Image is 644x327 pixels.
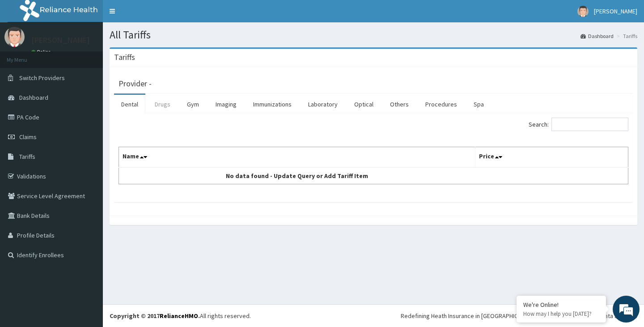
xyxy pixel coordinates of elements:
label: Search: [529,118,628,131]
img: User Image [577,6,589,17]
input: Search: [551,118,628,131]
a: Dashboard [580,32,614,40]
span: Switch Providers [19,74,65,82]
p: How may I help you today? [523,310,599,318]
h3: Provider - [119,80,152,88]
a: Drugs [148,95,178,114]
footer: All rights reserved. [103,304,644,327]
h1: All Tariffs [110,29,637,41]
li: Tariffs [614,32,637,40]
span: [PERSON_NAME] [594,7,637,15]
div: We're Online! [523,301,599,309]
a: Gym [180,95,206,114]
a: Others [383,95,416,114]
h3: Tariffs [114,53,135,61]
img: User Image [4,27,25,47]
th: Price [475,147,628,168]
strong: Copyright © 2017 . [110,312,200,320]
a: Procedures [418,95,464,114]
a: Online [31,49,53,55]
td: No data found - Update Query or Add Tariff Item [119,167,475,184]
a: Optical [347,95,381,114]
span: Dashboard [19,93,48,102]
span: Claims [19,133,37,141]
div: Redefining Heath Insurance in [GEOGRAPHIC_DATA] using Telemedicine and Data Science! [401,311,637,320]
a: Immunizations [246,95,299,114]
th: Name [119,147,475,168]
a: Spa [466,95,491,114]
a: RelianceHMO [160,312,198,320]
a: Dental [114,95,145,114]
a: Laboratory [301,95,345,114]
span: Tariffs [19,153,35,161]
a: Imaging [208,95,244,114]
p: [PERSON_NAME] [31,36,90,44]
